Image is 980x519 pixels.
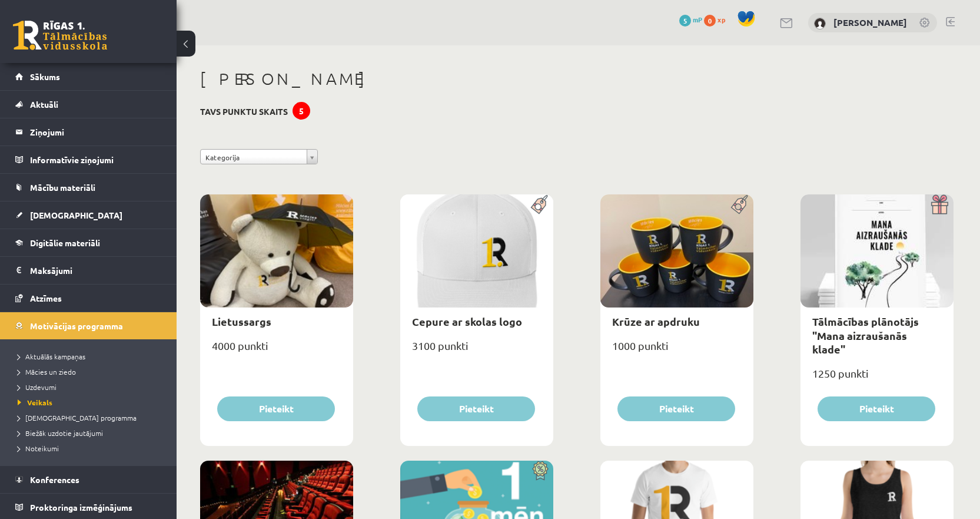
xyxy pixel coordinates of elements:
[30,502,132,513] span: Proktoringa izmēģinājums
[205,150,302,165] span: Kategorija
[18,428,103,438] span: Biežāk uzdotie jautājumi
[15,312,162,339] a: Motivācijas programma
[833,16,907,28] a: [PERSON_NAME]
[18,351,165,362] a: Aktuālās kampaņas
[15,63,162,90] a: Sākums
[717,15,725,24] span: xp
[927,194,954,214] img: Dāvana ar pārsteigumu
[13,21,107,50] a: Rīgas 1. Tālmācības vidusskola
[800,363,954,393] div: 1250 punkti
[417,396,535,421] button: Pieteikt
[200,69,954,89] h1: [PERSON_NAME]
[212,315,271,328] a: Lietussargs
[15,174,162,201] a: Mācību materiāli
[30,257,162,284] legend: Maksājumi
[18,413,137,422] span: [DEMOGRAPHIC_DATA] programma
[30,99,58,110] span: Aktuāli
[15,285,162,312] a: Atzīmes
[15,91,162,118] a: Aktuāli
[15,201,162,229] a: [DEMOGRAPHIC_DATA]
[15,146,162,173] a: Informatīvie ziņojumi
[18,443,165,454] a: Noteikumi
[30,118,162,146] legend: Ziņojumi
[18,397,165,408] a: Veikals
[679,15,691,27] span: 5
[30,146,162,173] legend: Informatīvie ziņojumi
[200,336,353,365] div: 4000 punkti
[30,320,123,331] span: Motivācijas programma
[812,315,919,356] a: Tālmācības plānotājs "Mana aizraušanās klade"
[617,396,735,421] button: Pieteikt
[693,15,702,24] span: mP
[18,428,165,438] a: Biežāk uzdotie jautājumi
[15,466,162,493] a: Konferences
[30,210,122,220] span: [DEMOGRAPHIC_DATA]
[412,315,522,328] a: Cepure ar skolas logo
[18,412,165,423] a: [DEMOGRAPHIC_DATA] programma
[30,71,60,82] span: Sākums
[18,367,76,376] span: Mācies un ziedo
[18,444,59,453] span: Noteikumi
[15,257,162,284] a: Maksājumi
[527,194,553,214] img: Populāra prece
[30,474,79,485] span: Konferences
[18,382,165,392] a: Uzdevumi
[217,396,335,421] button: Pieteikt
[18,352,85,361] span: Aktuālās kampaņas
[400,336,553,365] div: 3100 punkti
[818,396,935,421] button: Pieteikt
[30,293,62,303] span: Atzīmes
[704,15,731,24] a: 0 xp
[727,194,753,214] img: Populāra prece
[200,107,288,117] h3: Tavs punktu skaits
[600,336,753,365] div: 1000 punkti
[612,315,700,328] a: Krūze ar apdruku
[30,237,100,248] span: Digitālie materiāli
[200,149,318,164] a: Kategorija
[814,18,826,29] img: Vladislavs Daņilovs
[15,118,162,146] a: Ziņojumi
[704,15,716,27] span: 0
[293,102,310,120] div: 5
[15,229,162,256] a: Digitālie materiāli
[527,461,553,481] img: Atlaide
[18,382,57,392] span: Uzdevumi
[18,366,165,377] a: Mācies un ziedo
[18,398,52,407] span: Veikals
[30,182,95,193] span: Mācību materiāli
[679,15,702,24] a: 5 mP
